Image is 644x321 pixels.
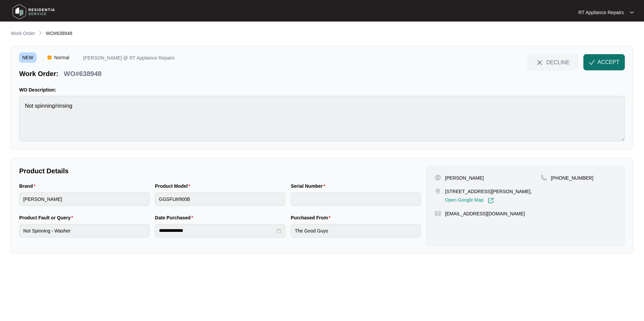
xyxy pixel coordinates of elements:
[83,56,175,63] p: [PERSON_NAME] @ RT Appliance Repairs
[445,175,484,181] p: [PERSON_NAME]
[435,210,441,216] img: map-pin
[38,30,43,36] img: chevron-right
[159,227,275,234] input: Date Purchased
[291,183,328,189] label: Serial Number
[19,192,150,206] input: Brand
[488,198,494,204] img: Link-External
[10,2,57,22] img: residentia service logo
[445,210,525,217] p: [EMAIL_ADDRESS][DOMAIN_NAME]
[551,175,593,181] p: [PHONE_NUMBER]
[583,54,625,70] button: check-IconACCEPT
[19,69,58,78] p: Work Order:
[630,11,634,14] img: dropdown arrow
[546,59,570,66] span: DECLINE
[64,69,101,78] p: WO#638948
[435,188,441,194] img: map-pin
[527,54,578,70] button: close-IconDECLINE
[47,56,52,60] img: Vercel Logo
[9,30,36,37] a: Work Order
[578,9,624,16] p: RT Appliance Repairs
[155,214,196,221] label: Date Purchased
[19,166,421,176] p: Product Details
[19,86,625,93] p: WO Description:
[11,30,35,37] p: Work Order
[541,175,547,181] img: map-pin
[19,224,150,238] input: Product Fault or Query
[52,52,72,63] span: Normal
[598,58,619,66] span: ACCEPT
[19,96,625,141] textarea: Not spinning/rinsing
[155,192,285,206] input: Product Model
[445,198,493,204] a: Open Google Map
[589,59,595,65] img: check-Icon
[46,31,72,36] span: WO#638948
[291,192,421,206] input: Serial Number
[536,59,544,67] img: close-Icon
[435,175,441,181] img: user-pin
[445,188,532,195] p: [STREET_ADDRESS][PERSON_NAME],
[155,183,193,189] label: Product Model
[291,214,333,221] label: Purchased From
[19,52,36,63] span: NEW
[19,214,76,221] label: Product Fault or Query
[19,183,38,189] label: Brand
[291,224,421,238] input: Purchased From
